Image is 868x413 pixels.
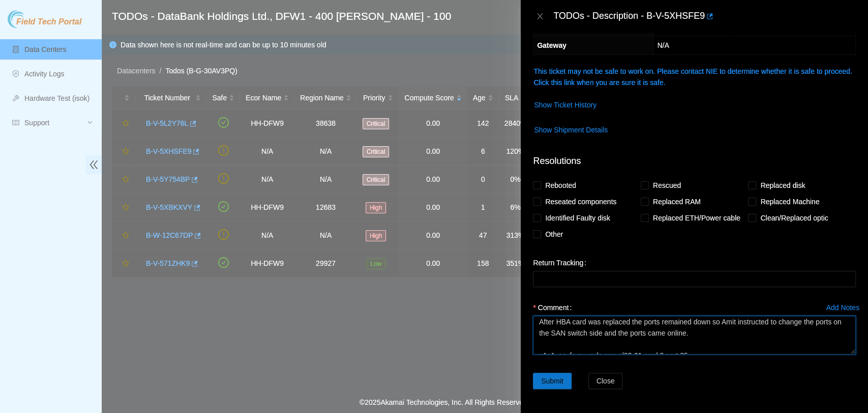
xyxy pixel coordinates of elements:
label: Comment [533,299,576,316]
span: Rebooted [541,177,580,194]
span: Replaced ETH/Power cable [649,210,744,226]
span: Close [596,375,615,387]
span: Gateway [537,41,566,49]
span: Replaced RAM [649,194,705,210]
span: Other [541,226,567,242]
span: Replaced Machine [756,194,823,210]
span: Show Shipment Details [534,124,608,135]
button: Add Notes [826,299,860,316]
span: N/A [657,41,669,49]
input: Return Tracking [533,271,856,287]
button: Close [533,12,547,21]
button: Show Shipment Details [533,122,608,138]
label: Return Tracking [533,255,590,271]
button: Close [588,373,623,389]
span: close [536,12,544,20]
span: Reseated components [541,194,620,210]
span: Show Ticket History [534,99,596,111]
span: Replaced disk [756,177,809,194]
div: Add Notes [826,304,859,311]
textarea: Comment [533,316,856,354]
a: This ticket may not be safe to work on. Please contact NIE to determine whether it is safe to pro... [533,67,852,87]
button: Submit [533,373,572,389]
p: Resolutions [533,146,856,168]
span: Submit [541,375,563,387]
div: TODOs - Description - B-V-5XHSFE9 [553,8,856,24]
button: Show Ticket History [533,97,597,113]
span: Clean/Replaced optic [756,210,832,226]
span: Rescued [649,177,685,194]
span: Identified Faulty disk [541,210,614,226]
